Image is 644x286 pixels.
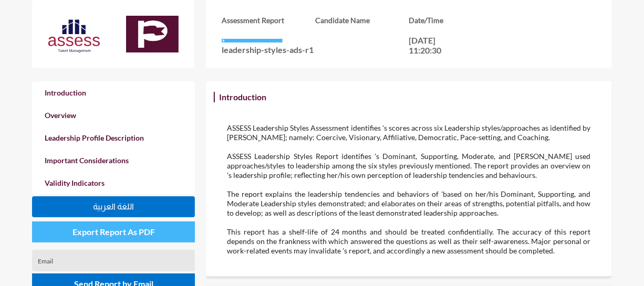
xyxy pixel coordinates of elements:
p: [DATE] 11:20:30 [409,35,456,55]
a: Overview [32,104,195,126]
p: The report explains the leadership tendencies and behaviors of 'based on her/his Dominant, Suppor... [227,189,590,218]
p: ASSESS Leadership Styles Assessment identifies 's scores across six Leadership styles/approaches ... [227,123,590,142]
p: ASSESS Leadership Styles Report identifies 's Dominant, Supporting, Moderate, and [PERSON_NAME] u... [227,152,590,180]
img: Assess%20new%20logo-03.svg [48,18,100,55]
h3: Candidate Name [315,16,409,25]
button: اللغة العربية [32,196,195,217]
a: Introduction [32,81,195,104]
a: Important Considerations [32,149,195,172]
span: اللغة العربية [93,202,134,211]
h3: Date/Time [409,16,502,25]
img: ef328bb0-bf0d-11ec-92d2-8b8e61f41bf3_Leadership%20Styles%20Assessment%20(ADS) [126,16,179,52]
a: Leadership Profile Description [32,126,195,149]
h3: Assessment Report [222,16,315,25]
span: Export Report As PDF [72,227,155,237]
a: Validity Indicators [32,172,195,194]
h3: Introduction [216,89,269,104]
button: Export Report As PDF [32,221,195,242]
p: This report has a shelf-life of 24 months and should be treated confidentially. The accuracy of t... [227,227,590,256]
p: leadership-styles-ads-r1 [222,45,315,55]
